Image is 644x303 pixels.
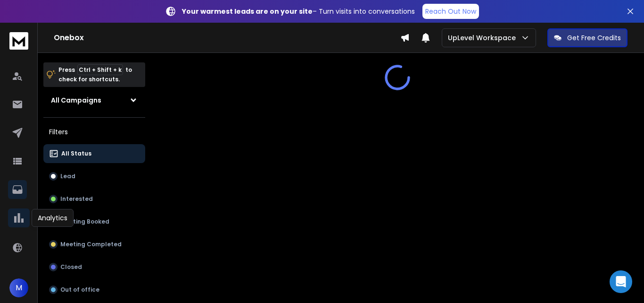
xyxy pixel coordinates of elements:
[9,278,28,297] button: M
[43,91,145,110] button: All Campaigns
[610,270,632,293] div: Open Intercom Messenger
[77,64,123,75] span: Ctrl + Shift + k
[43,212,145,231] button: Meeting Booked
[425,7,476,16] p: Reach Out Now
[60,286,99,294] p: Out of office
[43,190,145,208] button: Interested
[60,173,75,180] p: Lead
[43,280,145,299] button: Out of office
[43,125,145,139] h3: Filters
[54,32,400,43] h1: Onebox
[9,32,28,50] img: logo
[547,28,627,47] button: Get Free Credits
[51,95,101,105] h1: All Campaigns
[58,65,132,84] p: Press to check for shortcuts.
[60,241,122,248] p: Meeting Completed
[422,4,479,19] a: Reach Out Now
[182,7,313,16] strong: Your warmest leads are on your site
[60,263,82,271] p: Closed
[43,258,145,277] button: Closed
[567,33,621,43] p: Get Free Credits
[448,33,520,43] p: UpLevel Workspace
[61,150,91,157] p: All Status
[60,195,93,203] p: Interested
[43,167,145,186] button: Lead
[60,218,109,225] p: Meeting Booked
[182,7,415,16] p: – Turn visits into conversations
[43,144,145,163] button: All Status
[43,235,145,254] button: Meeting Completed
[32,209,74,227] div: Analytics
